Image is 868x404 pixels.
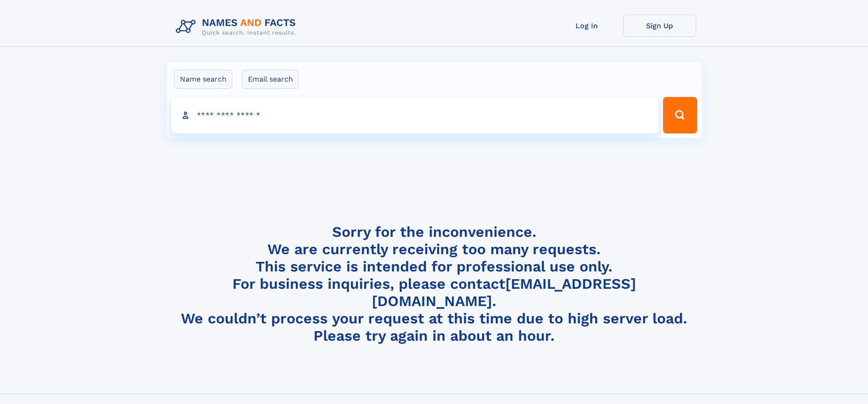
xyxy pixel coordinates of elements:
[174,70,232,89] label: Name search
[172,15,303,39] img: Logo Names and Facts
[242,70,299,89] label: Email search
[663,97,697,133] button: Search Button
[550,15,623,37] a: Log In
[372,275,636,310] a: [EMAIL_ADDRESS][DOMAIN_NAME]
[623,15,696,37] a: Sign Up
[171,97,659,133] input: search input
[172,223,696,345] h4: Sorry for the inconvenience. We are currently receiving too many requests. This service is intend...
